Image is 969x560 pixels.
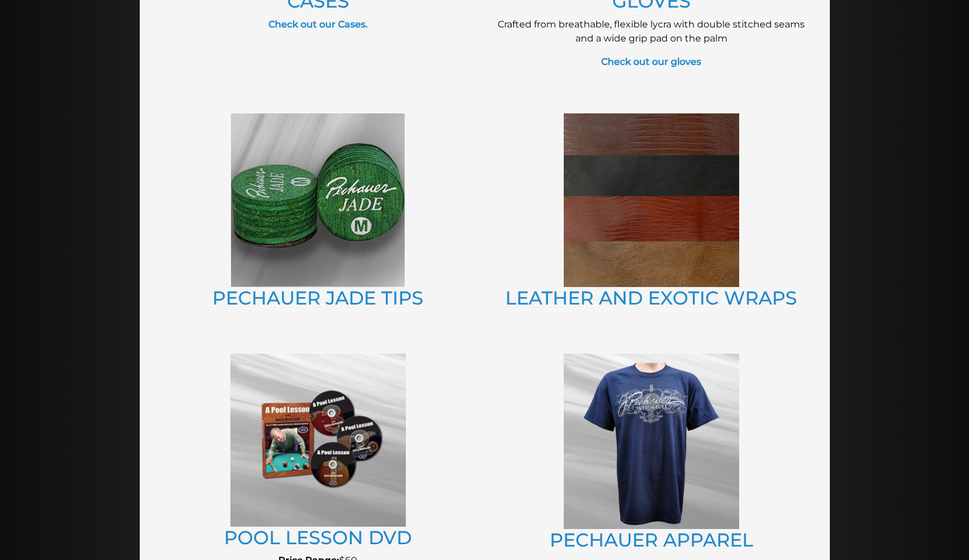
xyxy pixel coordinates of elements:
[212,286,423,309] a: PECHAUER JADE TIPS
[224,526,412,549] a: POOL LESSON DVD
[268,19,368,30] a: Check out our Cases.
[550,528,753,551] a: PECHAUER APPAREL
[491,18,812,46] p: Crafted from breathable, flexible lycra with double stitched seams and a wide grip pad on the palm
[601,56,701,67] a: Check out our gloves
[505,286,797,309] a: LEATHER AND EXOTIC WRAPS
